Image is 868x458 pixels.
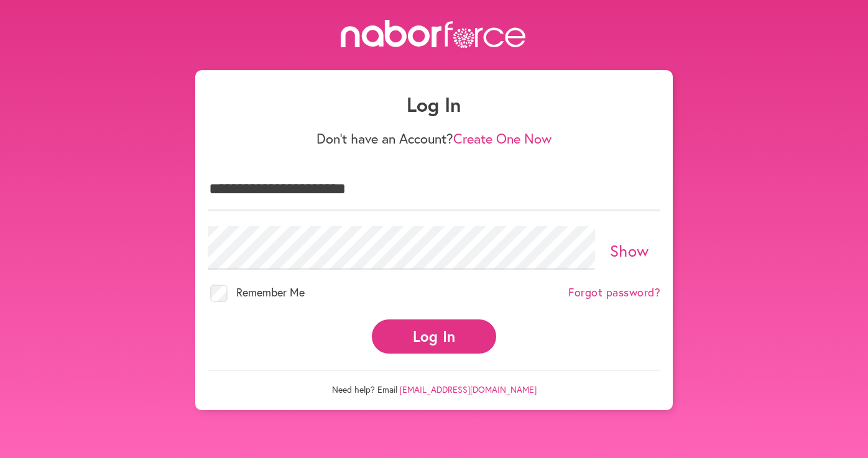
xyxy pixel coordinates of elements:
[236,285,305,300] span: Remember Me
[372,319,496,354] button: Log In
[208,93,660,116] h1: Log In
[568,286,660,300] a: Forgot password?
[208,370,660,395] p: Need help? Email
[400,383,537,395] a: [EMAIL_ADDRESS][DOMAIN_NAME]
[208,131,660,147] p: Don't have an Account?
[453,129,552,147] a: Create One Now
[610,240,649,261] a: Show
